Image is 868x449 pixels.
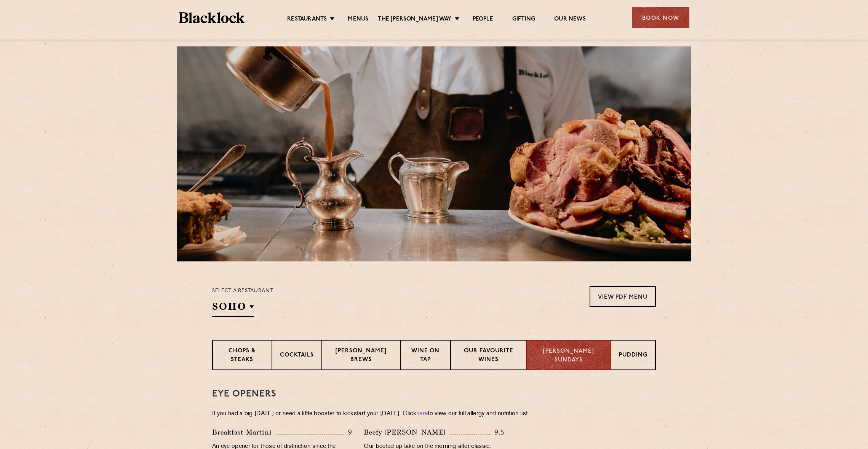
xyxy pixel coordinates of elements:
p: [PERSON_NAME] Brews [330,347,392,365]
h2: SOHO [212,300,254,317]
p: 9 [344,427,352,437]
a: Gifting [512,16,535,24]
p: Pudding [619,351,647,361]
a: Menus [348,16,368,24]
img: BL_Textured_Logo-footer-cropped.svg [179,12,245,23]
a: View PDF Menu [590,286,656,307]
p: Chops & Steaks [221,347,264,365]
p: Breakfast Martini [212,427,276,438]
p: Our favourite wines [459,347,519,365]
a: The [PERSON_NAME] Way [378,16,451,24]
p: Beefy [PERSON_NAME] [364,427,449,438]
p: [PERSON_NAME] Sundays [534,347,603,365]
p: Wine on Tap [408,347,442,365]
a: People [473,16,493,24]
a: Restaurants [287,16,327,24]
a: here [416,411,428,417]
p: If you had a big [DATE] or need a little booster to kickstart your [DATE]. Click to view our full... [212,409,656,419]
div: Book Now [632,7,689,28]
p: Cocktails [280,351,314,361]
a: Our News [554,16,586,24]
h3: Eye openers [212,389,656,399]
p: Select a restaurant [212,286,273,296]
p: 9.5 [491,427,504,437]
